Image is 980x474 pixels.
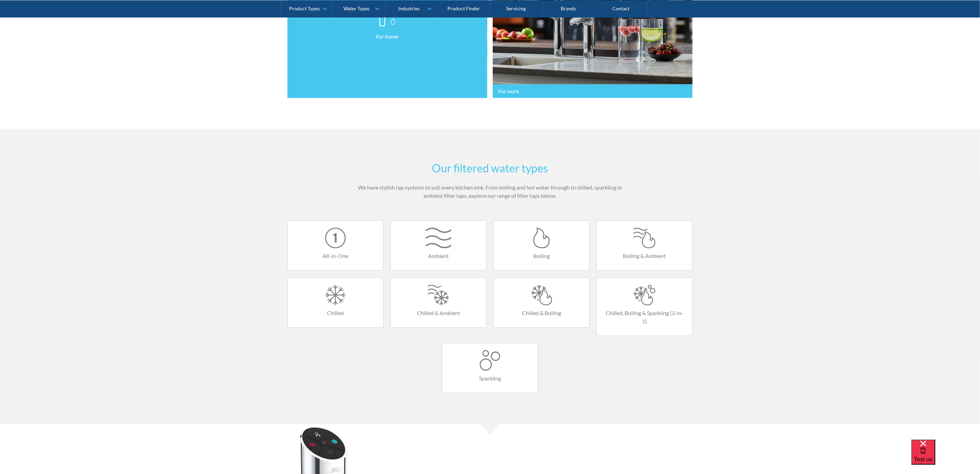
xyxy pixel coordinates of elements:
div: Water Types [344,6,370,11]
h4: Boiling & Ambient [604,252,685,260]
a: Sparkling [442,343,538,393]
a: Ambient [390,220,487,271]
a: Boiling [493,220,590,271]
div: Industries [398,6,420,11]
h4: All-in-One [295,252,376,260]
h4: Chilled [295,309,376,317]
a: Chilled [287,278,384,328]
a: Boiling & Ambient [596,220,693,271]
a: Chilled & Ambient [390,278,487,328]
h4: Sparkling [449,374,531,383]
a: Chilled, Boiling & Sparkling (3-in-1) [596,278,693,336]
p: We have stylish tap systems to suit every kitchen sink. From boiling and hot water through to chi... [356,183,624,200]
a: All-in-One [287,220,384,271]
h4: Chilled, Boiling & Sparkling (3-in-1) [604,309,685,325]
div: Product Types [289,6,320,11]
h4: Boiling [501,252,582,260]
h2: Our filtered water types [356,160,624,176]
p: For home [376,32,398,41]
a: Chilled & Boiling [493,278,590,328]
h4: Chilled & Ambient [398,309,479,317]
h4: Ambient [398,252,479,260]
iframe: podium webchat widget bubble [911,440,980,474]
h4: Chilled & Boiling [501,309,582,317]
